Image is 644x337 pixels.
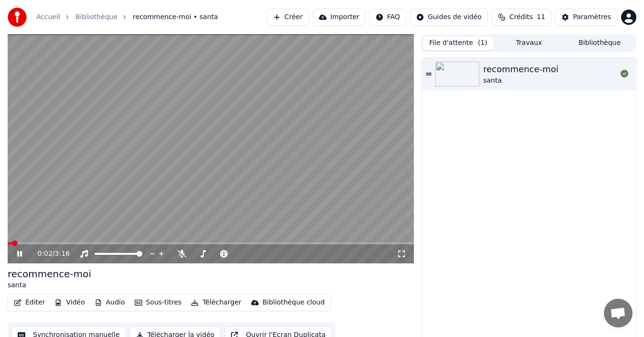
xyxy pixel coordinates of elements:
[187,296,245,309] button: Télécharger
[478,38,487,48] span: ( 1 )
[51,296,88,309] button: Vidéo
[55,249,70,259] span: 3:16
[423,36,494,50] button: File d'attente
[483,76,559,86] div: santa
[492,9,551,26] button: Crédits11
[36,12,60,22] a: Accueil
[564,36,635,50] button: Bibliothèque
[37,249,60,259] div: /
[604,299,633,327] a: Ouvrir le chat
[263,298,325,307] div: Bibliothèque cloud
[8,8,27,27] img: youka
[410,9,488,26] button: Guides de vidéo
[555,9,617,26] button: Paramètres
[91,296,129,309] button: Audio
[313,9,366,26] button: Importer
[509,12,533,22] span: Crédits
[10,296,49,309] button: Éditer
[133,12,218,22] span: recommence-moi • santa
[131,296,186,309] button: Sous-titres
[267,9,309,26] button: Créer
[37,249,52,259] span: 0:02
[573,12,611,22] div: Paramètres
[494,36,564,50] button: Travaux
[8,267,91,281] div: recommence-moi
[75,12,117,22] a: Bibliothèque
[36,12,218,22] nav: breadcrumb
[8,281,91,290] div: santa
[483,63,559,76] div: recommence-moi
[537,12,545,22] span: 11
[370,9,406,26] button: FAQ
